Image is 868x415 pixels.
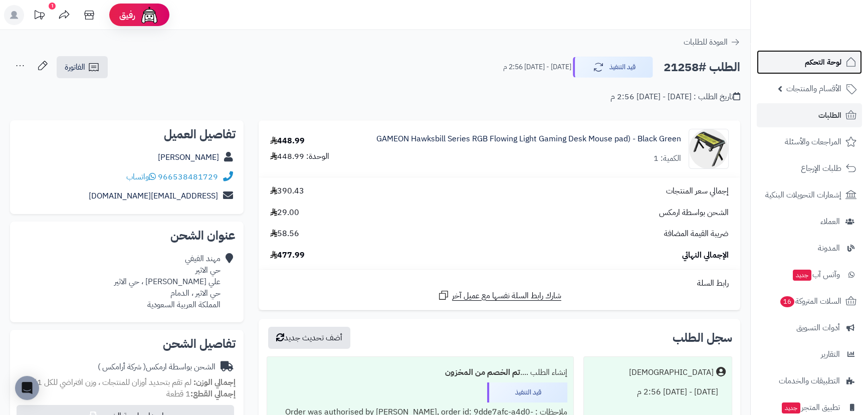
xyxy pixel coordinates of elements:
[18,338,236,350] h2: تفاصيل الشحن
[114,253,221,310] div: مهند الفيفي حي الاثير علي [PERSON_NAME] ، حي الاثير حي الاثير ، الدمام المملكة العربية السعودية
[682,250,729,261] span: الإجمالي النهائي
[684,36,740,48] a: العودة للطلبات
[757,103,862,127] a: الطلبات
[689,129,728,169] img: 1751483559-1-90x90.png
[796,321,840,335] span: أدوات التسويق
[18,128,236,140] h2: تفاصيل العميل
[757,130,862,154] a: المراجعات والأسئلة
[793,270,811,281] span: جديد
[654,153,681,164] div: الكمية: 1
[158,171,218,183] a: 966538481729
[805,55,841,69] span: لوحة التحكم
[818,108,841,122] span: الطلبات
[757,210,862,234] a: العملاء
[785,135,841,149] span: المراجعات والأسئلة
[268,327,350,349] button: أضف تحديث جديد
[22,376,191,388] span: لم تقم بتحديد أوزان للمنتجات ، وزن افتراضي للكل 1 كجم
[757,316,862,340] a: أدوات التسويق
[119,9,135,21] span: رفيق
[273,363,567,382] div: إنشاء الطلب ....
[781,400,840,414] span: تطبيق المتجر
[786,82,841,96] span: الأقسام والمنتجات
[664,228,729,240] span: ضريبة القيمة المضافة
[65,61,85,73] span: الفاتورة
[821,347,840,361] span: التقارير
[270,228,299,240] span: 58.56
[15,376,39,400] div: Open Intercom Messenger
[376,133,681,145] a: GAMEON Hawksbill Series RGB Flowing Light Gaming Desk Mouse pad) - Black Green
[139,5,159,25] img: ai-face.png
[779,374,840,388] span: التطبيقات والخدمات
[590,382,726,402] div: [DATE] - [DATE] 2:56 م
[673,332,732,344] h3: سجل الطلب
[445,366,520,378] b: تم الخصم من المخزون
[757,289,862,313] a: السلات المتروكة16
[452,290,561,302] span: شارك رابط السلة نفسها مع عميل آخر
[270,135,305,147] div: 448.99
[664,57,740,78] h2: الطلب #21258
[27,5,52,28] a: تحديثات المنصة
[765,188,841,202] span: إشعارات التحويلات البنكية
[193,376,236,388] strong: إجمالي الوزن:
[818,241,840,255] span: المدونة
[49,3,56,10] div: 1
[573,57,653,78] button: قيد التنفيذ
[270,185,304,197] span: 390.43
[98,361,146,373] span: ( شركة أرامكس )
[57,56,108,78] a: الفاتورة
[757,342,862,366] a: التقارير
[779,294,841,308] span: السلات المتروكة
[126,171,156,183] a: واتساب
[684,36,728,48] span: العودة للطلبات
[801,161,841,175] span: طلبات الإرجاع
[782,402,800,413] span: جديد
[190,388,236,400] strong: إجمالي القطع:
[270,207,299,219] span: 29.00
[166,388,236,400] small: 1 قطعة
[800,20,858,41] img: logo-2.png
[503,62,571,72] small: [DATE] - [DATE] 2:56 م
[18,230,236,242] h2: عنوان الشحن
[89,190,218,202] a: [EMAIL_ADDRESS][DOMAIN_NAME]
[438,289,561,302] a: شارك رابط السلة نفسها مع عميل آخر
[757,236,862,260] a: المدونة
[158,151,219,163] a: [PERSON_NAME]
[629,367,714,378] div: [DEMOGRAPHIC_DATA]
[270,250,305,261] span: 477.99
[757,156,862,180] a: طلبات الإرجاع
[757,50,862,74] a: لوحة التحكم
[487,382,567,402] div: قيد التنفيذ
[780,296,794,307] span: 16
[792,268,840,282] span: وآتس آب
[610,91,740,103] div: تاريخ الطلب : [DATE] - [DATE] 2:56 م
[757,183,862,207] a: إشعارات التحويلات البنكية
[757,369,862,393] a: التطبيقات والخدمات
[270,151,329,162] div: الوحدة: 448.99
[820,215,840,229] span: العملاء
[757,263,862,287] a: وآتس آبجديد
[666,185,729,197] span: إجمالي سعر المنتجات
[98,361,215,373] div: الشحن بواسطة ارمكس
[659,207,729,219] span: الشحن بواسطة ارمكس
[263,278,736,289] div: رابط السلة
